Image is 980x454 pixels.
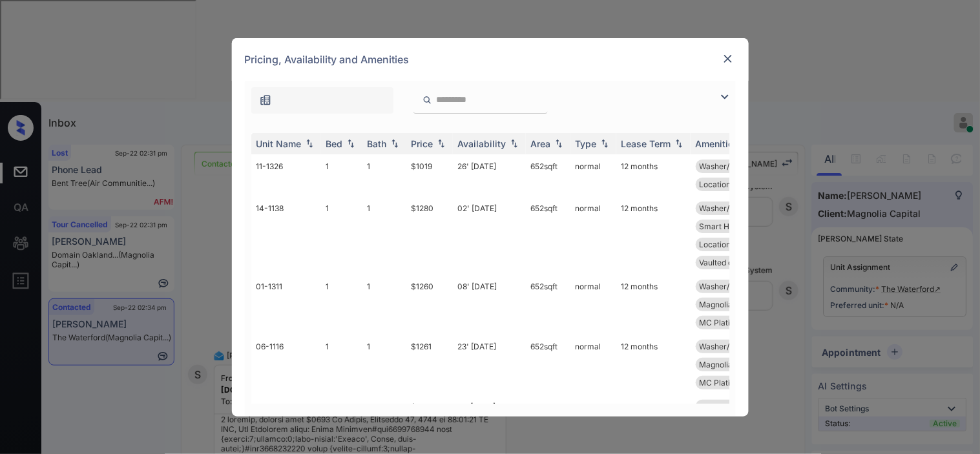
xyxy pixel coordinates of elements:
[321,154,362,196] td: 1
[526,196,570,274] td: 652 sqft
[700,161,769,171] span: Washer/Dryer Up...
[344,139,357,148] img: sorting
[700,258,753,267] span: Vaulted ceiling
[700,318,766,327] span: MC Platinum Flo...
[621,138,671,149] div: Lease Term
[435,139,448,148] img: sorting
[552,139,565,148] img: sorting
[453,274,526,335] td: 08' [DATE]
[526,274,570,335] td: 652 sqft
[526,335,570,395] td: 652 sqft
[453,196,526,274] td: 02' [DATE]
[531,138,551,149] div: Area
[616,154,691,196] td: 12 months
[232,38,749,81] div: Pricing, Availability and Amenities
[576,138,597,149] div: Type
[362,274,406,335] td: 1
[570,335,616,395] td: normal
[362,335,406,395] td: 1
[700,180,764,189] span: Location Prem 1...
[526,154,570,196] td: 652 sqft
[453,335,526,395] td: 23' [DATE]
[251,335,321,395] td: 06-1116
[326,138,343,149] div: Bed
[722,52,735,65] img: close
[700,240,764,249] span: Location Prem 1...
[508,139,521,148] img: sorting
[700,402,769,411] span: Washer/Dryer Up...
[616,196,691,274] td: 12 months
[412,138,433,149] div: Price
[700,300,761,309] span: Magnolia - Plat...
[696,138,739,149] div: Amenities
[362,154,406,196] td: 1
[570,196,616,274] td: normal
[362,196,406,274] td: 1
[303,139,316,148] img: sorting
[406,274,453,335] td: $1260
[672,139,685,148] img: sorting
[700,203,769,213] span: Washer/Dryer Up...
[251,274,321,335] td: 01-1311
[406,335,453,395] td: $1261
[388,139,401,148] img: sorting
[321,335,362,395] td: 1
[570,154,616,196] td: normal
[321,274,362,335] td: 1
[570,274,616,335] td: normal
[256,138,302,149] div: Unit Name
[259,94,272,107] img: icon-zuma
[700,342,769,351] span: Washer/Dryer Up...
[321,196,362,274] td: 1
[406,196,453,274] td: $1280
[616,335,691,395] td: 12 months
[251,196,321,274] td: 14-1138
[700,282,769,291] span: Washer/Dryer Up...
[700,222,772,231] span: Smart Home Enab...
[717,89,733,105] img: icon-zuma
[422,94,432,106] img: icon-zuma
[458,138,506,149] div: Availability
[598,139,611,148] img: sorting
[406,154,453,196] td: $1019
[616,274,691,335] td: 12 months
[700,360,761,369] span: Magnolia - Plat...
[700,378,766,387] span: MC Platinum Flo...
[453,154,526,196] td: 26' [DATE]
[368,138,387,149] div: Bath
[251,154,321,196] td: 11-1326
